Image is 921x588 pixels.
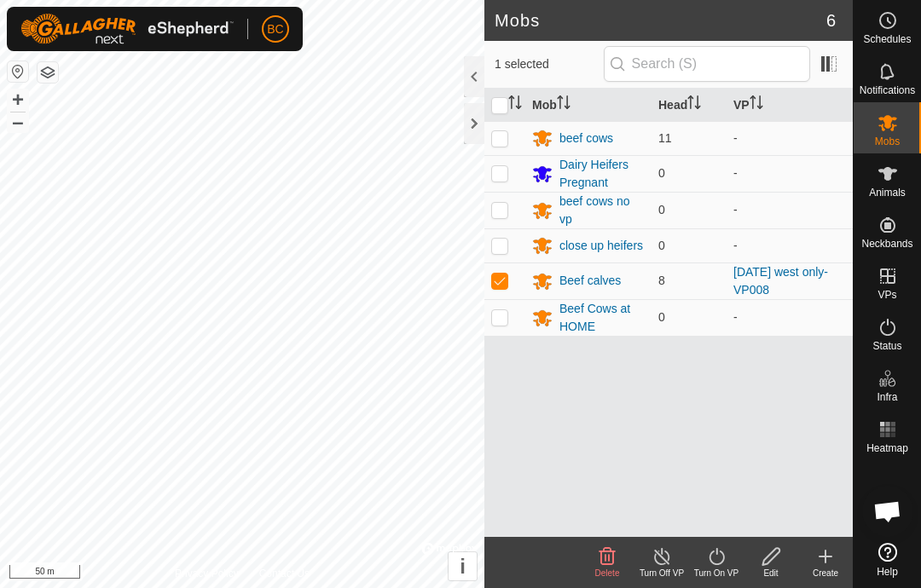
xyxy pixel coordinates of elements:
[727,192,853,228] td: -
[750,98,763,112] p-sorticon: Activate to sort
[8,112,28,132] button: –
[658,166,665,180] span: 0
[878,290,896,300] span: VPs
[862,486,913,537] div: Open chat
[495,55,604,73] span: 1 selected
[687,98,701,112] p-sorticon: Activate to sort
[733,265,828,297] a: [DATE] west only-VP008
[595,568,620,578] span: Delete
[604,46,810,82] input: Search (S)
[267,20,283,38] span: BC
[175,566,239,581] a: Privacy Policy
[634,567,689,579] div: Turn Off VP
[559,156,645,192] div: Dairy Heifers Pregnant
[8,89,28,110] button: +
[20,14,234,44] img: Gallagher Logo
[727,228,853,262] td: -
[875,136,900,147] span: Mobs
[658,310,665,324] span: 0
[826,8,836,33] span: 6
[854,536,921,584] a: Help
[525,89,652,122] th: Mob
[559,130,613,147] div: beef cows
[860,85,915,95] span: Notifications
[727,89,853,122] th: VP
[869,187,906,198] span: Animals
[557,98,571,112] p-sorticon: Activate to sort
[727,121,853,155] td: -
[8,61,28,82] button: Reset Map
[559,193,645,228] div: beef cows no vp
[863,34,911,44] span: Schedules
[727,299,853,336] td: -
[259,566,310,581] a: Contact Us
[861,239,912,249] span: Neckbands
[38,62,58,83] button: Map Layers
[559,237,643,255] div: close up heifers
[866,443,908,453] span: Heatmap
[689,567,744,579] div: Turn On VP
[559,300,645,336] div: Beef Cows at HOME
[872,341,901,351] span: Status
[658,203,665,216] span: 0
[877,567,898,577] span: Help
[877,392,897,402] span: Infra
[508,98,522,112] p-sorticon: Activate to sort
[658,131,672,145] span: 11
[460,555,466,578] span: i
[495,10,826,31] h2: Mobs
[727,155,853,192] td: -
[658,274,665,287] span: 8
[652,89,727,122] th: Head
[449,552,477,580] button: i
[744,567,798,579] div: Edit
[658,239,665,252] span: 0
[798,567,853,579] div: Create
[559,272,621,290] div: Beef calves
